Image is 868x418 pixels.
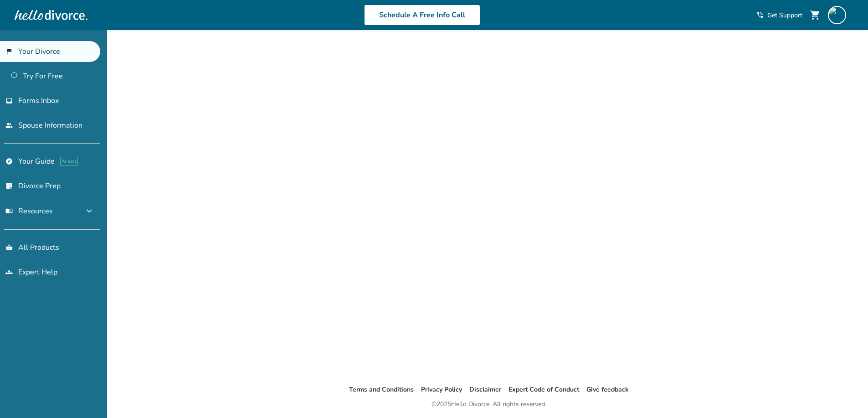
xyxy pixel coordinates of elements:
span: expand_more [84,206,95,217]
a: Terms and Conditions [349,385,414,394]
span: flag_2 [5,48,13,55]
span: explore [5,158,13,165]
span: menu_book [5,207,13,215]
span: list_alt_check [5,182,13,190]
span: groups [5,268,13,276]
li: Give feedback [586,384,629,395]
span: shopping_cart [810,10,821,21]
a: phone_in_talkGet Support [756,11,802,20]
div: © 2025 Hello Divorce. All rights reserved. [431,399,546,410]
span: Get Support [767,11,802,20]
li: Disclaimer [469,384,501,395]
span: phone_in_talk [756,11,764,19]
span: Resources [5,206,53,216]
span: people [5,122,13,129]
span: shopping_basket [5,244,13,251]
img: singlefileline@hellodivorce.com [828,6,846,24]
a: Expert Code of Conduct [508,385,579,394]
a: Schedule A Free Info Call [364,5,480,26]
span: AI beta [60,157,78,166]
span: inbox [5,97,13,104]
a: Privacy Policy [421,385,462,394]
span: Forms Inbox [18,96,59,106]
